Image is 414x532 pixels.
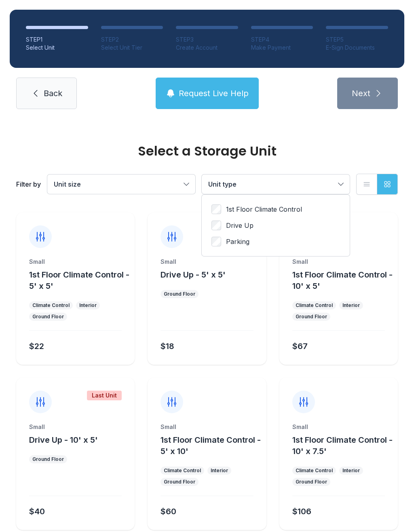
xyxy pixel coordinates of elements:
div: Ground Floor [164,291,195,297]
div: Last Unit [87,391,122,400]
div: Climate Control [32,302,70,309]
span: Unit size [54,180,81,188]
div: Small [29,258,122,266]
div: $106 [292,506,311,517]
div: $40 [29,506,45,517]
button: 1st Floor Climate Control - 10' x 5' [292,269,395,292]
div: Ground Floor [32,456,64,463]
div: Make Payment [251,44,313,52]
button: Unit type [202,175,350,194]
div: Select a Storage Unit [16,145,398,158]
div: Interior [79,302,97,309]
input: 1st Floor Climate Control [211,204,221,214]
span: Drive Up [226,221,253,230]
div: Interior [342,302,360,309]
div: Small [29,423,122,431]
span: 1st Floor Climate Control - 5' x 5' [29,270,129,291]
span: Request Live Help [179,88,249,99]
div: Ground Floor [164,479,195,485]
div: Interior [211,467,228,474]
div: STEP 1 [26,36,88,44]
div: Create Account [176,44,238,52]
div: Small [292,258,385,266]
div: STEP 4 [251,36,313,44]
div: $60 [161,506,176,517]
span: 1st Floor Climate Control - 5' x 10' [161,435,261,456]
input: Parking [211,237,221,246]
div: Small [292,423,385,431]
div: Climate Control [296,467,333,474]
div: Select Unit [26,44,88,52]
span: Parking [226,237,249,246]
div: Small [161,258,253,266]
input: Drive Up [211,221,221,230]
span: 1st Floor Climate Control - 10' x 5' [292,270,393,291]
div: $18 [161,341,174,352]
button: 1st Floor Climate Control - 10' x 7.5' [292,434,395,457]
button: Unit size [47,175,195,194]
button: Drive Up - 5' x 5' [161,269,226,280]
div: Ground Floor [296,479,327,485]
div: Ground Floor [32,313,64,320]
div: E-Sign Documents [326,44,388,52]
div: $67 [292,341,308,352]
div: Ground Floor [296,313,327,320]
div: STEP 2 [101,36,163,44]
span: Next [352,88,370,99]
span: Unit type [208,180,237,188]
span: 1st Floor Climate Control [226,204,302,214]
span: Drive Up - 10' x 5' [29,435,98,445]
span: 1st Floor Climate Control - 10' x 7.5' [292,435,393,456]
div: Interior [342,467,360,474]
button: 1st Floor Climate Control - 5' x 5' [29,269,131,292]
div: $22 [29,341,44,352]
button: 1st Floor Climate Control - 5' x 10' [161,434,263,457]
button: Drive Up - 10' x 5' [29,434,98,446]
div: STEP 3 [176,36,238,44]
div: Select Unit Tier [101,44,163,52]
div: STEP 5 [326,36,388,44]
div: Climate Control [164,467,201,474]
div: Small [161,423,253,431]
span: Drive Up - 5' x 5' [161,270,226,280]
div: Climate Control [296,302,333,309]
div: Filter by [16,179,41,189]
span: Back [44,88,62,99]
